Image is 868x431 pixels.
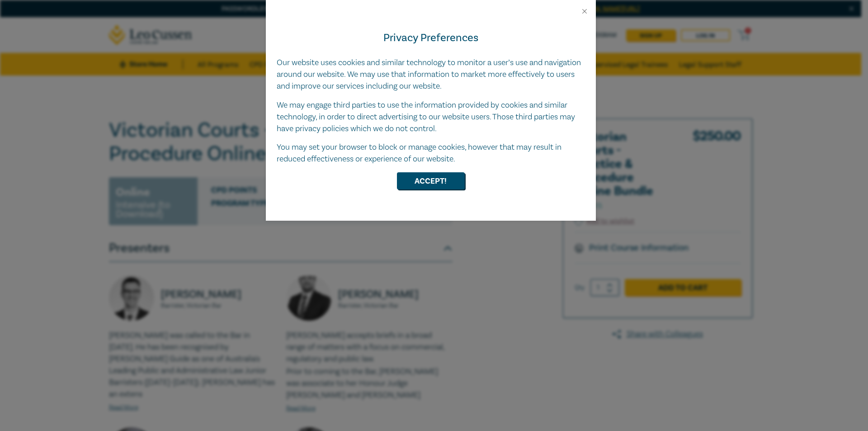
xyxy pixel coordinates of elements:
[277,142,585,165] p: You may set your browser to block or manage cookies, however that may result in reduced effective...
[277,30,585,46] h4: Privacy Preferences
[277,99,585,135] p: We may engage third parties to use the information provided by cookies and similar technology, in...
[397,172,465,189] button: Accept!
[277,57,585,92] p: Our website uses cookies and similar technology to monitor a user’s use and navigation around our...
[580,7,589,15] button: Close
